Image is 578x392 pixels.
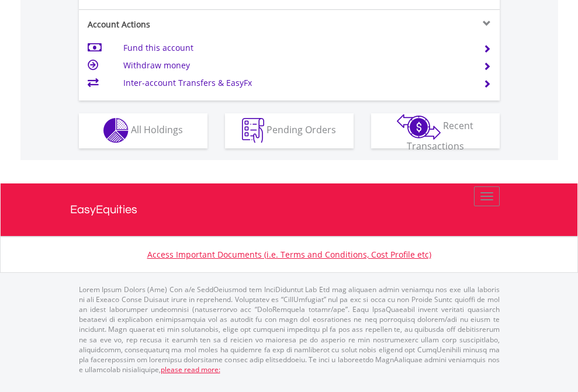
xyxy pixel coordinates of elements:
[79,113,207,148] button: All Holdings
[266,123,336,136] span: Pending Orders
[131,123,183,136] span: All Holdings
[70,183,508,236] a: EasyEquities
[407,119,474,152] span: Recent Transactions
[161,365,220,374] a: please read more:
[123,57,469,74] td: Withdraw money
[242,118,264,143] img: pending_instructions-wht.png
[79,19,289,30] div: Account Actions
[225,113,354,148] button: Pending Orders
[103,118,129,143] img: holdings-wht.png
[123,74,469,92] td: Inter-account Transfers & EasyFx
[397,114,441,140] img: transactions-zar-wht.png
[79,285,500,374] p: Lorem Ipsum Dolors (Ame) Con a/e SeddOeiusmod tem InciDiduntut Lab Etd mag aliquaen admin veniamq...
[147,249,431,260] a: Access Important Documents (i.e. Terms and Conditions, Cost Profile etc)
[371,113,500,148] button: Recent Transactions
[123,39,469,57] td: Fund this account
